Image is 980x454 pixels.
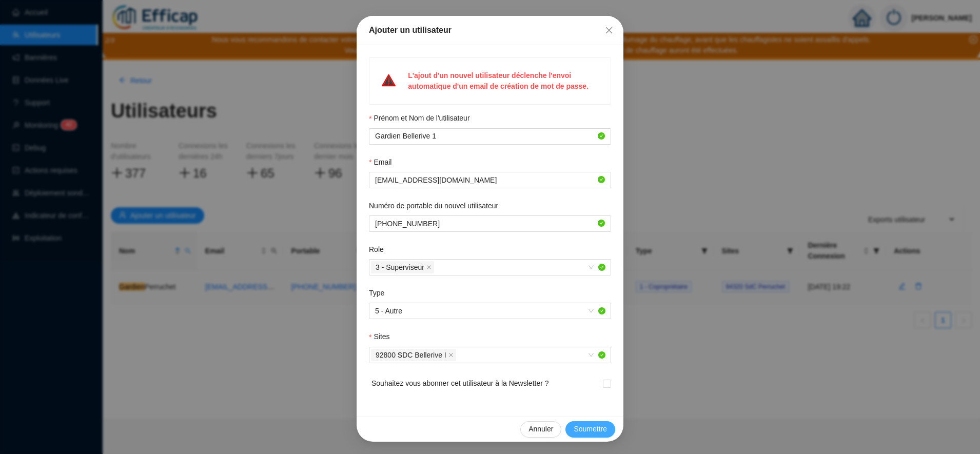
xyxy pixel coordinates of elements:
label: Role [369,244,391,255]
label: Email [369,157,399,168]
span: close [448,352,454,358]
span: 3 - Superviseur [376,262,424,273]
div: Ajouter un utilisateur [369,24,611,36]
button: Soumettre [565,421,615,438]
label: Type [369,288,391,299]
input: Email [375,175,596,186]
label: Prénom et Nom de l'utilisateur [369,113,477,124]
strong: L'ajout d'un nouvel utilisateur déclenche l'envoi automatique d'un email de création de mot de pa... [408,71,589,90]
span: check-circle [598,264,605,271]
span: 92800 SDC Bellerive I [371,349,456,361]
span: 3 - Superviseur [371,261,434,273]
span: close [605,26,613,34]
span: 92800 SDC Bellerive I [376,349,446,361]
span: check-circle [598,351,605,359]
span: Souhaitez vous abonner cet utilisateur à la Newsletter ? [371,378,549,402]
span: Fermer [601,26,617,34]
button: Annuler [520,421,561,438]
span: warning [382,73,396,87]
span: check-circle [598,307,605,314]
button: Close [601,22,617,38]
label: Sites [369,331,397,342]
span: Soumettre [574,424,607,435]
label: Numéro de portable du nouvel utilisateur [369,201,505,211]
input: Prénom et Nom de l'utilisateur [375,131,596,142]
input: Numéro de portable du nouvel utilisateur [375,219,596,229]
span: close [426,265,432,270]
span: 5 - Autre [375,303,605,319]
span: Annuler [528,424,553,435]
